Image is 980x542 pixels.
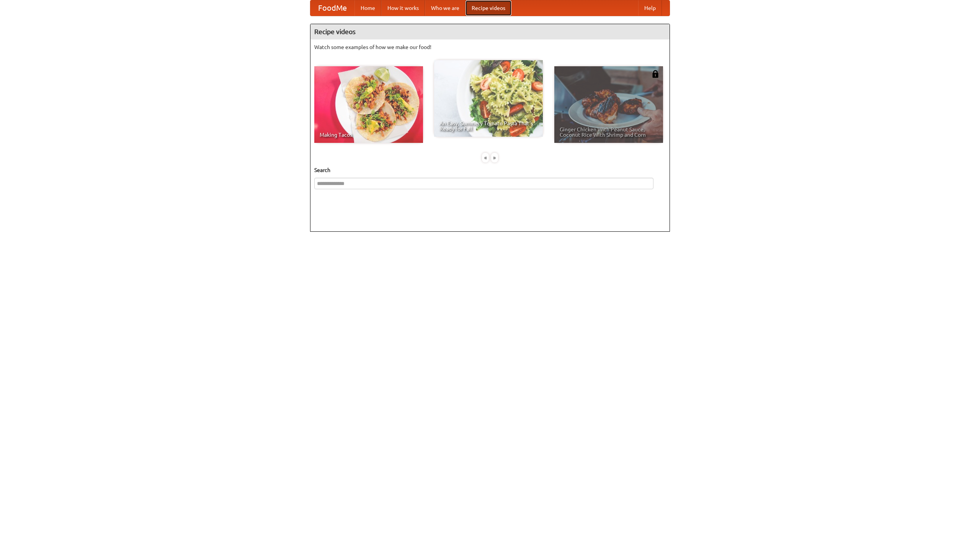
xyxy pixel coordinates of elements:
span: An Easy, Summery Tomato Pasta That's Ready for Fall [439,121,537,131]
h5: Search [314,166,666,174]
a: FoodMe [310,0,354,16]
p: Watch some examples of how we make our food! [314,43,666,51]
h4: Recipe videos [310,24,670,39]
a: An Easy, Summery Tomato Pasta That's Ready for Fall [434,60,543,137]
img: 483408.png [652,70,659,78]
a: Recipe videos [465,0,511,16]
a: Making Tacos [314,66,423,143]
a: Home [354,0,381,16]
div: « [482,153,489,162]
span: Making Tacos [320,132,418,138]
a: How it works [381,0,425,16]
a: Who we are [425,0,465,16]
div: » [491,153,498,162]
a: Help [638,0,662,16]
